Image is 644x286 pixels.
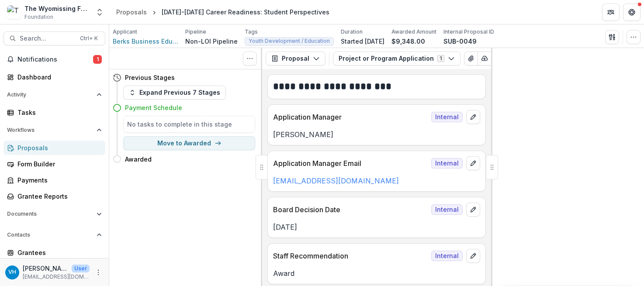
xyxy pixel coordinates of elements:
span: Activity [7,92,93,98]
button: Partners [602,3,620,21]
button: edit [466,110,480,124]
p: [EMAIL_ADDRESS][DOMAIN_NAME] [23,273,90,281]
div: Grantee Reports [17,192,98,201]
div: Proposals [17,143,98,152]
div: Valeri Harteg [8,269,16,275]
p: Board Decision Date [273,204,428,215]
a: Grantee Reports [3,189,105,203]
img: The Wyomissing Foundation [7,5,21,19]
button: Open Workflows [3,123,105,137]
p: [PERSON_NAME] [273,129,480,140]
span: Contacts [7,232,93,238]
span: Internal [431,112,463,122]
button: Proposal [266,52,325,65]
p: SUB-0049 [443,37,477,46]
button: edit [466,249,480,263]
a: Grantees [3,245,105,260]
a: [EMAIL_ADDRESS][DOMAIN_NAME] [273,176,399,185]
button: More [93,267,104,278]
span: Workflows [7,127,93,133]
button: edit [466,156,480,170]
button: Open Contacts [3,228,105,242]
p: Award [273,268,480,279]
button: Get Help [623,3,641,21]
div: Tasks [17,108,98,117]
span: Notifications [17,56,93,63]
div: Proposals [116,7,147,17]
a: Payments [3,173,105,187]
span: Documents [7,211,93,217]
p: Internal Proposal ID [443,28,494,36]
div: Grantees [17,248,98,257]
div: The Wyomissing Foundation [24,4,90,13]
h5: No tasks to complete in this stage [127,120,251,129]
button: Open Documents [3,207,105,221]
button: Move to Awarded [123,136,255,150]
div: Form Builder [17,159,98,169]
a: Dashboard [3,70,105,84]
p: Staff Recommendation [273,251,428,261]
h4: Payment Schedule [125,103,182,112]
div: [DATE]-[DATE] Career Readiness: Student Perspectives [162,7,329,17]
span: Search... [20,35,75,42]
a: Berks Business Education Coalition [113,37,178,46]
button: View Attached Files [464,52,478,65]
button: Search... [3,31,105,45]
p: Duration [341,28,363,36]
div: Payments [17,176,98,185]
button: Notifications1 [3,52,105,66]
p: Started [DATE] [341,37,384,46]
p: $9,348.00 [391,37,425,46]
span: Internal [431,158,463,169]
p: User [72,265,90,272]
nav: breadcrumb [113,6,333,18]
button: Toggle View Cancelled Tasks [243,52,257,65]
p: Application Manager [273,112,428,122]
span: Internal [431,251,463,261]
span: 1 [93,55,102,64]
a: Proposals [113,6,150,18]
a: Tasks [3,105,105,120]
div: Ctrl + K [78,34,100,43]
button: Open entity switcher [93,3,106,21]
p: [DATE] [273,222,480,232]
p: Application Manager Email [273,158,428,169]
p: Tags [245,28,258,36]
div: Dashboard [17,72,98,82]
span: Youth Development / Education [249,38,330,44]
span: Internal [431,204,463,215]
p: Applicant [113,28,137,36]
h4: Awarded [125,155,152,164]
span: Foundation [24,13,53,21]
p: Non-LOI Pipeline [185,37,238,46]
a: Proposals [3,141,105,155]
button: Open Activity [3,88,105,102]
button: edit [466,203,480,217]
a: Form Builder [3,157,105,171]
h4: Previous Stages [125,73,175,82]
p: Pipeline [185,28,206,36]
p: Awarded Amount [391,28,436,36]
button: Expand Previous 7 Stages [123,86,226,100]
p: [PERSON_NAME] [23,264,68,273]
button: Project or Program Application1 [333,52,460,65]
